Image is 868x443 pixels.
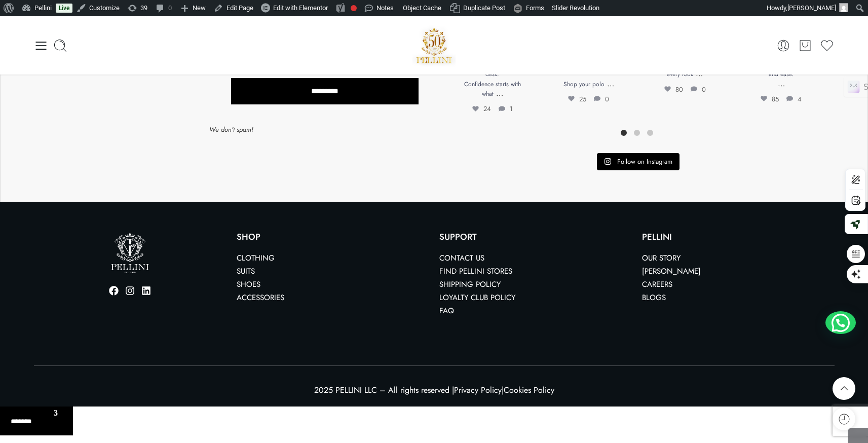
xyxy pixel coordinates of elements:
span: 4 [786,94,802,104]
span: From [PERSON_NAME] to desk. Confidence starts with what [458,60,527,98]
span: 25 [568,94,586,104]
a: Loyalty Club Policy [439,292,515,303]
a: Live [56,4,72,13]
a: Wishlist [820,39,834,53]
span: 1 [499,104,513,114]
p: PELLINI [642,233,835,241]
span: Slider Revolution [552,4,599,12]
span: 24 [472,104,491,114]
a: Privacy Policy [454,384,502,396]
a: Shipping Policy [439,279,501,290]
a: Blogs [642,292,666,303]
a: Contact us [439,252,484,264]
a: Suits [237,266,255,277]
a: [PERSON_NAME] [642,266,701,277]
a: Pellini - [412,24,456,67]
span: [PERSON_NAME] [787,4,836,12]
a: Careers [642,279,672,290]
a: Cart [798,39,812,53]
span: 85 [761,94,779,104]
p: 2025 PELLINI LLC – All rights reserved | | [34,384,835,397]
div: Focus keyphrase not set [351,5,357,11]
a: … [607,78,614,89]
a: FAQ [439,305,454,316]
a: Accessories [237,292,284,303]
a: Our Story [642,252,681,264]
a: Instagram Follow on Instagram [597,153,680,170]
svg: Instagram [604,158,612,165]
span: Edit with Elementor [273,4,328,12]
img: Pellini [412,24,456,67]
a: Cookies Policy [504,384,554,396]
a: … [496,87,503,99]
em: We don’t spam! [209,125,253,134]
p: Shop [237,233,429,241]
a: … [778,78,785,89]
span: 80 [664,85,683,94]
a: My Account [776,39,790,53]
a: Find Pellini Stores [439,266,512,277]
a: Shoes [237,279,260,290]
span: Follow on Instagram [617,157,672,166]
p: SUPPORT [439,233,632,241]
span: 0 [691,85,706,94]
a: Clothing [237,252,275,264]
span: 0 [594,94,609,104]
